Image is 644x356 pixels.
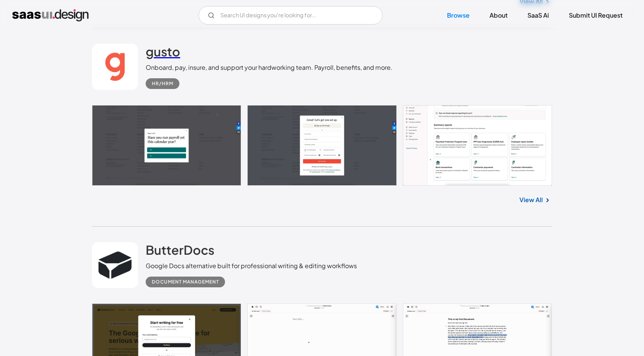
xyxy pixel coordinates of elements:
[518,7,558,24] a: SaaS Ai
[480,7,517,24] a: About
[146,242,214,257] h2: ButterDocs
[152,277,219,287] div: Document Management
[146,261,357,270] div: Google Docs alternative built for professional writing & editing workflows
[519,195,543,204] a: View All
[199,6,383,25] input: Search UI designs you're looking for...
[199,6,383,25] form: Email Form
[146,63,393,72] div: Onboard, pay, insure, and support your hardworking team. Payroll, benefits, and more.
[152,79,173,88] div: HR/HRM
[438,7,479,24] a: Browse
[146,242,214,261] a: ButterDocs
[146,44,180,63] a: gusto
[146,44,180,59] h2: gusto
[560,7,632,24] a: Submit UI Request
[12,9,89,21] a: home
